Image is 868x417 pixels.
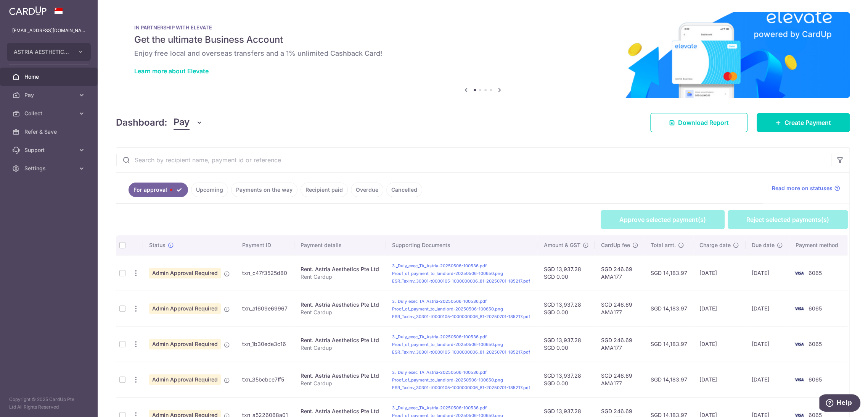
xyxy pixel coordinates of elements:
[116,12,850,98] img: Renovation banner
[191,183,228,197] a: Upcoming
[24,146,75,154] span: Support
[693,291,746,326] td: [DATE]
[392,314,530,319] a: ESR_TaxInv_30301-t0000105-1000000006_81-20250701-185217.pdf
[294,235,386,255] th: Payment details
[174,115,203,130] button: Pay
[808,305,821,312] span: 6065
[116,116,167,129] h4: Dashboard:
[808,341,821,347] span: 6065
[392,271,503,276] a: Proof_of_payment_to_landlord-20250506-100650.png
[149,374,221,385] span: Admin Approval Required
[24,91,75,99] span: Pay
[601,241,630,249] span: CardUp fee
[14,48,70,56] span: ASTRIA AESTHETICS PTE. LTD.
[543,241,580,249] span: Amount & GST
[301,265,380,273] div: Rent. Astria Aesthetics Pte Ltd
[301,309,380,316] p: Rent Cardup
[301,301,380,309] div: Rent. Astria Aesthetics Pte Ltd
[784,118,831,127] span: Create Payment
[392,306,503,312] a: Proof_of_payment_to_landlord-20250506-100650.png
[174,115,190,130] span: Pay
[134,34,831,46] h5: Get the ultimate Business Account
[746,362,789,397] td: [DATE]
[236,362,294,397] td: txn_35bcbce7ff5
[149,339,221,349] span: Admin Approval Required
[134,67,209,75] a: Learn more about Elevate
[746,326,789,362] td: [DATE]
[693,255,746,291] td: [DATE]
[301,372,380,380] div: Rent. Astria Aesthetics Pte Ltd
[752,241,775,249] span: Due date
[301,336,380,344] div: Rent. Astria Aesthetics Pte Ltd
[678,118,729,127] span: Download Report
[644,255,693,291] td: SGD 14,183.97
[392,263,487,268] a: 3._Duly_exec_TA_Astria-20250506-100536.pdf
[392,278,530,284] a: ESR_TaxInv_30301-t0000105-1000000006_81-20250701-185217.pdf
[392,349,530,355] a: ESR_TaxInv_30301-t0000105-1000000006_81-20250701-185217.pdf
[644,326,693,362] td: SGD 14,183.97
[757,113,850,132] a: Create Payment
[301,380,380,387] p: Rent Cardup
[12,27,85,34] p: [EMAIL_ADDRESS][DOMAIN_NAME]
[392,299,487,304] a: 3._Duly_exec_TA_Astria-20250506-100536.pdf
[386,235,537,255] th: Supporting Documents
[236,255,294,291] td: txn_c47f3525d80
[392,377,503,383] a: Proof_of_payment_to_landlord-20250506-100650.png
[819,394,860,413] iframe: Opens a widget where you can find more information
[392,370,487,375] a: 3._Duly_exec_TA_Astria-20250506-100536.pdf
[650,113,747,132] a: Download Report
[392,342,503,347] a: Proof_of_payment_to_landlord-20250506-100650.png
[149,303,221,314] span: Admin Approval Required
[236,291,294,326] td: txn_a1609e69967
[537,362,595,397] td: SGD 13,937.28 SGD 0.00
[791,339,807,349] img: Bank Card
[149,268,221,278] span: Admin Approval Required
[301,273,380,281] p: Rent Cardup
[746,255,789,291] td: [DATE]
[746,291,789,326] td: [DATE]
[644,291,693,326] td: SGD 14,183.97
[129,183,188,197] a: For approval
[537,326,595,362] td: SGD 13,937.28 SGD 0.00
[693,326,746,362] td: [DATE]
[392,385,530,390] a: ESR_TaxInv_30301-t0000105-1000000006_81-20250701-185217.pdf
[644,362,693,397] td: SGD 14,183.97
[301,183,348,197] a: Recipient paid
[149,241,166,249] span: Status
[392,405,487,411] a: 3._Duly_exec_TA_Astria-20250506-100536.pdf
[116,148,831,172] input: Search by recipient name, payment id or reference
[699,241,731,249] span: Charge date
[537,291,595,326] td: SGD 13,937.28 SGD 0.00
[24,128,75,136] span: Refer & Save
[24,110,75,117] span: Collect
[772,184,833,192] span: Read more on statuses
[789,235,847,255] th: Payment method
[595,362,644,397] td: SGD 246.69 AMA177
[134,24,831,31] p: IN PARTNERSHIP WITH ELEVATE
[392,334,487,339] a: 3._Duly_exec_TA_Astria-20250506-100536.pdf
[808,376,821,383] span: 6065
[791,304,807,313] img: Bank Card
[386,183,422,197] a: Cancelled
[595,255,644,291] td: SGD 246.69 AMA177
[236,326,294,362] td: txn_1b30ede3c16
[693,362,746,397] td: [DATE]
[595,291,644,326] td: SGD 246.69 AMA177
[650,241,675,249] span: Total amt.
[772,184,840,192] a: Read more on statuses
[791,268,807,278] img: Bank Card
[351,183,383,197] a: Overdue
[595,326,644,362] td: SGD 246.69 AMA177
[7,43,91,61] button: ASTRIA AESTHETICS PTE. LTD.
[24,73,75,81] span: Home
[791,375,807,384] img: Bank Card
[134,49,831,58] h6: Enjoy free local and overseas transfers and a 1% unlimited Cashback Card!
[301,407,380,415] div: Rent. Astria Aesthetics Pte Ltd
[301,344,380,352] p: Rent Cardup
[537,255,595,291] td: SGD 13,937.28 SGD 0.00
[236,235,294,255] th: Payment ID
[231,183,297,197] a: Payments on the way
[24,165,75,172] span: Settings
[9,6,47,15] img: CardUp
